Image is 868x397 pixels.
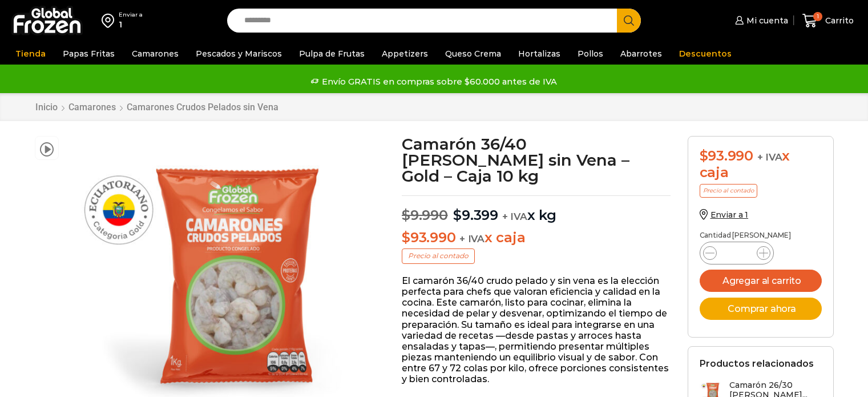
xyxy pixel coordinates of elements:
p: x caja [402,230,671,246]
a: Descuentos [673,43,737,65]
a: Appetizers [376,43,434,65]
input: Product quantity [726,245,748,261]
p: Cantidad [PERSON_NAME] [700,231,822,239]
button: Agregar al carrito [700,270,822,292]
span: 1 [813,12,822,21]
p: Precio al contado [700,184,757,198]
span: Carrito [822,15,854,26]
button: Comprar ahora [700,298,822,320]
div: 1 [119,19,143,30]
a: Pescados y Mariscos [190,43,288,65]
button: Search button [617,9,641,33]
bdi: 93.990 [700,147,753,164]
a: Hortalizas [512,43,566,65]
a: 1 Carrito [800,7,857,34]
span: Enviar a 1 [710,210,749,220]
span: $ [402,229,410,246]
p: x kg [402,195,671,224]
div: x caja [700,148,822,181]
span: $ [453,207,462,223]
bdi: 93.990 [402,229,455,246]
a: Camarones Crudos Pelados sin Vena [126,102,279,113]
h2: Productos relacionados [700,358,814,369]
bdi: 9.399 [453,207,498,223]
a: Camarones [68,102,116,113]
a: Mi cuenta [732,9,788,32]
img: address-field-icon.svg [102,11,119,30]
span: + IVA [459,233,485,244]
a: Queso Crema [439,43,507,65]
div: Enviar a [119,11,143,19]
p: Precio al contado [402,248,475,263]
a: Tienda [10,43,51,65]
span: $ [402,207,410,223]
a: Camarones [126,43,184,65]
a: Enviar a 1 [700,210,749,220]
p: El camarón 36/40 crudo pelado y sin vena es la elección perfecta para chefs que valoran eficienci... [402,275,671,385]
span: Mi cuenta [744,15,788,26]
h1: Camarón 36/40 [PERSON_NAME] sin Vena – Gold – Caja 10 kg [402,136,671,184]
a: Inicio [35,102,58,113]
a: Papas Fritas [57,43,120,65]
a: Abarrotes [615,43,668,65]
span: + IVA [502,211,527,222]
span: + IVA [757,151,782,163]
span: $ [700,147,708,164]
nav: Breadcrumb [35,102,279,113]
bdi: 9.990 [402,207,448,223]
a: Pulpa de Frutas [293,43,370,65]
a: Pollos [572,43,609,65]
